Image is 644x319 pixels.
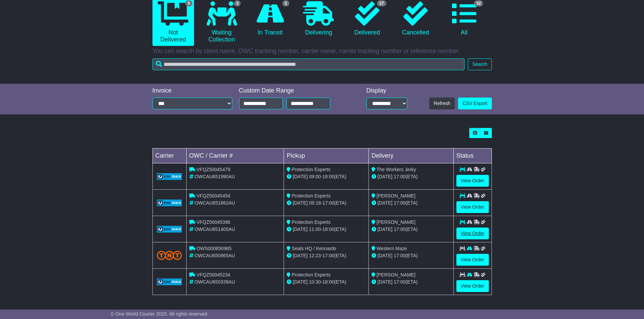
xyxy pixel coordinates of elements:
[292,193,330,198] span: Protection Experts
[239,87,348,95] div: Custom Date Range
[309,279,321,285] span: 10:30
[429,98,455,109] button: Refresh
[378,279,392,285] span: [DATE]
[468,58,492,70] button: Search
[372,278,451,286] div: (ETA)
[474,0,483,6] span: 32
[456,228,489,239] a: View Order
[394,279,406,285] span: 17:00
[456,280,489,292] a: View Order
[394,227,406,232] span: 17:00
[368,149,453,163] td: Delivery
[152,48,492,55] p: You can search by client name, OWC tracking number, carrier name, carrier tracking number or refe...
[366,87,407,95] div: Display
[309,200,321,206] span: 09:18
[196,167,230,172] span: VFQZ50045479
[157,251,182,260] img: TNT_Domestic.png
[292,219,330,225] span: Protection Experts
[458,98,492,109] a: CSV Export
[323,174,334,179] span: 18:00
[293,253,308,258] span: [DATE]
[196,246,232,251] span: OWS000650965
[377,272,415,277] span: [PERSON_NAME]
[323,227,334,232] span: 18:00
[372,200,451,207] div: (ETA)
[186,149,284,163] td: OWC / Carrier #
[282,0,289,6] span: 2
[157,173,182,180] img: GetCarrierServiceLogo
[157,226,182,233] img: GetCarrierServiceLogo
[309,227,321,232] span: 11:00
[378,253,392,258] span: [DATE]
[152,87,232,95] div: Invoice
[456,201,489,213] a: View Order
[196,219,230,225] span: VFQZ50045396
[394,253,406,258] span: 17:00
[394,200,406,206] span: 17:00
[194,279,235,285] span: OWCAU650339AU
[287,278,366,286] div: - (ETA)
[292,272,330,277] span: Protection Experts
[293,279,308,285] span: [DATE]
[309,174,321,179] span: 09:00
[194,200,235,206] span: OWCAU651862AU
[287,200,366,207] div: - (ETA)
[292,167,330,172] span: Protection Experts
[372,173,451,180] div: (ETA)
[456,175,489,187] a: View Order
[377,0,386,6] span: 27
[378,200,392,206] span: [DATE]
[323,253,334,258] span: 17:00
[293,174,308,179] span: [DATE]
[194,174,235,179] span: OWCAU651990AU
[377,246,407,251] span: Western Maze
[456,254,489,266] a: View Order
[194,253,235,258] span: OWCAU650965AU
[377,219,415,225] span: [PERSON_NAME]
[309,253,321,258] span: 12:23
[194,227,235,232] span: OWCAU651405AU
[287,226,366,233] div: - (ETA)
[293,200,308,206] span: [DATE]
[157,278,182,285] img: GetCarrierServiceLogo
[378,174,392,179] span: [DATE]
[453,149,492,163] td: Status
[157,200,182,206] img: GetCarrierServiceLogo
[196,272,230,277] span: VFQZ50045234
[111,311,209,317] span: © One World Courier 2025. All rights reserved.
[234,0,241,6] span: 3
[185,0,192,6] span: 5
[377,193,415,198] span: [PERSON_NAME]
[323,279,334,285] span: 18:00
[377,167,416,172] span: The Workers Jerky
[196,193,230,198] span: VFQZ50045454
[394,174,406,179] span: 17:00
[292,246,336,251] span: Seals HQ / Kennards
[378,227,392,232] span: [DATE]
[152,149,186,163] td: Carrier
[293,227,308,232] span: [DATE]
[372,252,451,259] div: (ETA)
[284,149,369,163] td: Pickup
[287,252,366,259] div: - (ETA)
[372,226,451,233] div: (ETA)
[287,173,366,180] div: - (ETA)
[323,200,334,206] span: 17:00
